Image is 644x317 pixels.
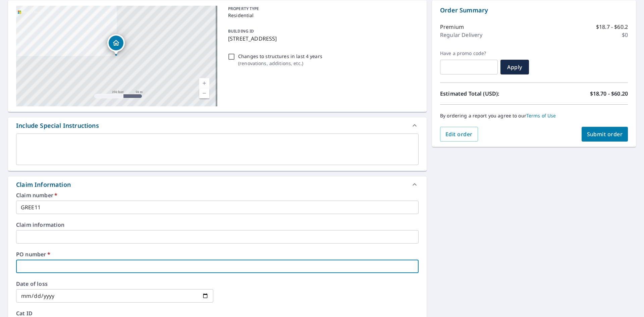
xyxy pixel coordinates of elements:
[228,6,416,12] p: PROPERTY TYPE
[16,222,419,227] label: Claim information
[506,63,524,71] span: Apply
[16,252,419,257] label: PO number
[228,12,416,19] p: Residential
[199,78,209,88] a: Current Level 17, Zoom In
[199,88,209,98] a: Current Level 17, Zoom Out
[8,176,427,193] div: Claim Information
[228,35,416,43] p: [STREET_ADDRESS]
[16,121,99,130] div: Include Special Instructions
[440,50,498,56] label: Have a promo code?
[228,28,254,34] p: BUILDING ID
[622,31,628,39] p: $0
[526,112,556,119] a: Terms of Use
[16,193,419,198] label: Claim number
[16,281,213,286] label: Date of loss
[440,113,628,119] p: By ordering a report you agree to our
[590,90,628,98] p: $18.70 - $60.20
[16,311,419,316] label: Cat ID
[238,53,322,60] p: Changes to structures in last 4 years
[582,127,628,142] button: Submit order
[107,34,125,55] div: Dropped pin, building 1, Residential property, 16 Grace Way Morristown, NJ 07960
[445,130,473,138] span: Edit order
[16,180,71,189] div: Claim Information
[440,23,464,31] p: Premium
[500,60,529,74] button: Apply
[440,6,628,15] p: Order Summary
[440,90,534,98] p: Estimated Total (USD):
[587,130,623,138] span: Submit order
[238,60,322,67] p: ( renovations, additions, etc. )
[440,127,478,142] button: Edit order
[596,23,628,31] p: $18.7 - $60.2
[8,117,427,134] div: Include Special Instructions
[440,31,482,39] p: Regular Delivery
